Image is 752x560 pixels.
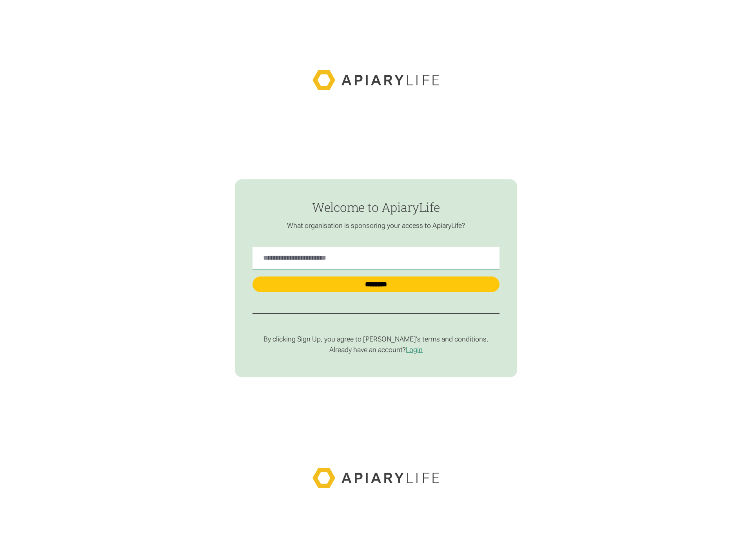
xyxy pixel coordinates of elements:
p: By clicking Sign Up, you agree to [PERSON_NAME]’s terms and conditions. [252,335,499,343]
a: Login [406,345,423,354]
form: find-employer [235,179,517,377]
p: What organisation is sponsoring your access to ApiaryLife? [252,221,499,230]
p: Already have an account? [252,345,499,354]
h1: Welcome to ApiaryLife [252,201,499,214]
